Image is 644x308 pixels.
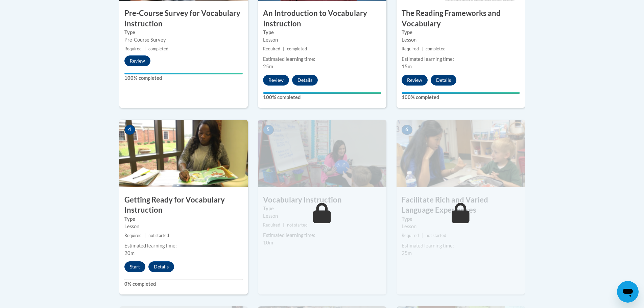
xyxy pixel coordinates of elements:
[422,46,423,51] span: |
[287,46,307,51] span: completed
[426,46,446,51] span: completed
[283,222,284,228] span: |
[148,46,168,51] span: completed
[397,8,525,29] h3: The Reading Frameworks and Vocabulary
[263,232,381,239] div: Estimated learning time:
[402,215,520,223] label: Type
[402,64,412,69] span: 15m
[422,233,423,238] span: |
[263,205,381,212] label: Type
[402,75,428,86] button: Review
[402,125,412,135] span: 6
[263,55,381,63] div: Estimated learning time:
[287,222,308,228] span: not started
[119,120,248,187] img: Course Image
[263,75,289,86] button: Review
[263,64,273,69] span: 25m
[617,281,639,303] iframe: Button to launch messaging window
[124,74,243,82] label: 100% completed
[124,55,150,66] button: Review
[124,250,135,256] span: 20m
[148,261,174,272] button: Details
[124,223,243,230] div: Lesson
[124,233,142,238] span: Required
[397,195,525,216] h3: Facilitate Rich and Varied Language Experiences
[258,120,386,187] img: Course Image
[402,242,520,250] div: Estimated learning time:
[124,261,145,272] button: Start
[119,8,248,29] h3: Pre-Course Survey for Vocabulary Instruction
[263,222,280,228] span: Required
[263,46,280,51] span: Required
[124,125,135,135] span: 4
[263,92,381,94] div: Your progress
[402,223,520,230] div: Lesson
[144,233,146,238] span: |
[124,73,243,74] div: Your progress
[263,36,381,44] div: Lesson
[283,46,284,51] span: |
[124,36,243,44] div: Pre-Course Survey
[402,250,412,256] span: 25m
[431,75,456,86] button: Details
[402,233,419,238] span: Required
[402,29,520,36] label: Type
[397,120,525,187] img: Course Image
[124,242,243,250] div: Estimated learning time:
[263,94,381,101] label: 100% completed
[124,215,243,223] label: Type
[124,46,142,51] span: Required
[402,55,520,63] div: Estimated learning time:
[258,8,386,29] h3: An Introduction to Vocabulary Instruction
[292,75,318,86] button: Details
[124,29,243,36] label: Type
[263,212,381,220] div: Lesson
[263,125,274,135] span: 5
[144,46,146,51] span: |
[263,240,273,245] span: 10m
[402,94,520,101] label: 100% completed
[263,29,381,36] label: Type
[402,92,520,94] div: Your progress
[119,195,248,216] h3: Getting Ready for Vocabulary Instruction
[124,280,243,288] label: 0% completed
[148,233,169,238] span: not started
[426,233,446,238] span: not started
[402,36,520,44] div: Lesson
[402,46,419,51] span: Required
[258,195,386,205] h3: Vocabulary Instruction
